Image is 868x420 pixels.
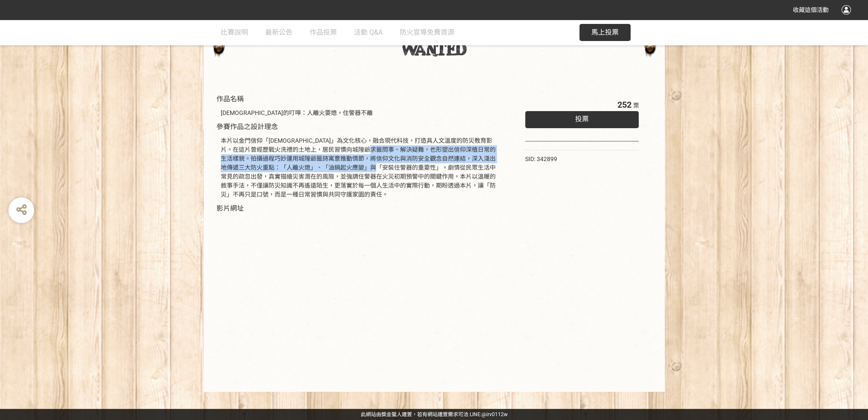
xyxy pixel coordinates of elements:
[525,156,557,162] span: SID: 342899
[216,123,278,131] span: 參賽作品之設計理念
[400,20,454,45] a: 防火宣導免費資源
[265,28,292,36] span: 最新公告
[482,411,508,417] a: @irv0112w
[617,100,631,110] span: 252
[400,28,454,36] span: 防火宣導免費資源
[310,20,337,45] a: 作品投票
[361,411,508,417] span: 可洽 LINE:
[216,204,244,212] span: 影片網址
[591,28,619,36] span: 馬上投票
[221,20,248,45] a: 比賽說明
[221,109,500,117] div: [DEMOGRAPHIC_DATA]的叮嚀：人離火要熄，住警器不離
[354,20,383,45] a: 活動 Q&A
[310,28,337,36] span: 作品投票
[575,115,589,123] span: 投票
[265,20,292,45] a: 最新公告
[221,136,500,199] div: 本片以金門信仰「[DEMOGRAPHIC_DATA]」為文化核心，融合現代科技，打造具人文溫度的防災教育影片。在這片曾經歷戰火洗禮的土地上，居民習慣向城隍爺求籤問事、解決疑難，也形塑出信仰深植日...
[221,28,248,36] span: 比賽說明
[793,6,829,13] span: 收藏這個活動
[579,24,631,41] button: 馬上投票
[361,411,458,417] a: 此網站由獎金獵人建置，若有網站建置需求
[354,28,383,36] span: 活動 Q&A
[633,102,639,109] span: 票
[216,95,244,103] span: 作品名稱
